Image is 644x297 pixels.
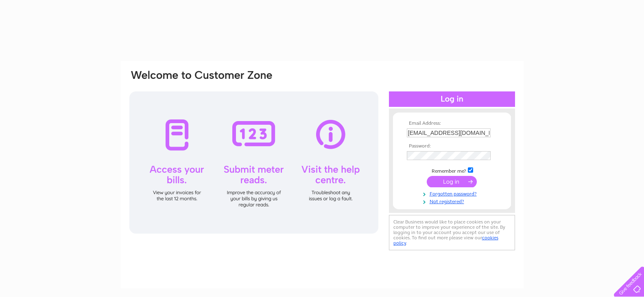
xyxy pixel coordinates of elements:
[407,197,499,205] a: Not registered?
[393,235,498,246] a: cookies policy
[389,215,515,250] div: Clear Business would like to place cookies on your computer to improve your experience of the sit...
[407,189,499,197] a: Forgotten password?
[405,121,499,126] th: Email Address:
[405,143,499,149] th: Password:
[405,166,499,174] td: Remember me?
[427,176,477,187] input: Submit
